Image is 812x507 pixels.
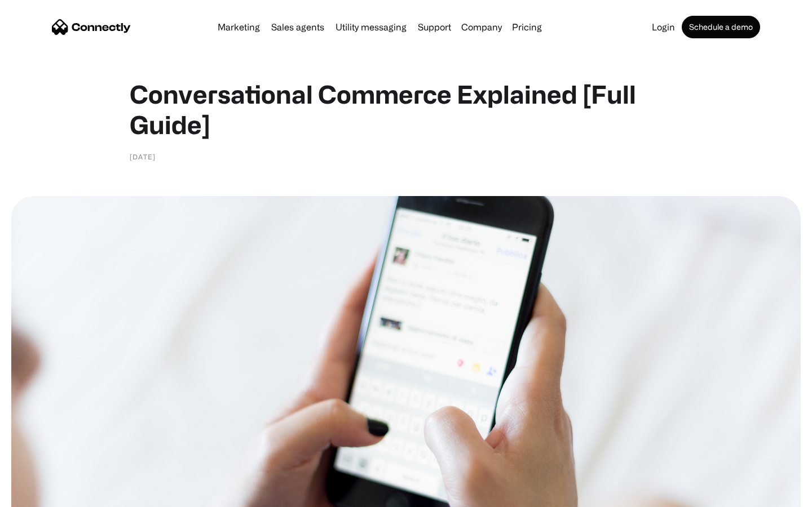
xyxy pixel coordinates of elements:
a: Utility messaging [331,23,411,32]
a: Support [413,23,456,32]
h1: Conversational Commerce Explained [Full Guide] [130,79,682,140]
ul: Language list [23,487,68,503]
a: Login [647,23,679,32]
a: Schedule a demo [682,16,760,38]
div: Company [461,19,502,35]
a: Marketing [213,23,264,32]
a: Pricing [507,23,546,32]
a: Sales agents [267,23,329,32]
aside: Language selected: English [11,487,68,503]
div: [DATE] [130,151,156,162]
